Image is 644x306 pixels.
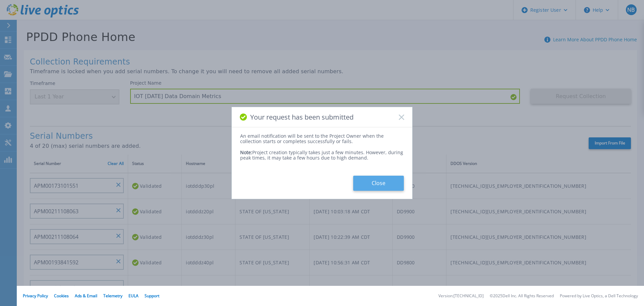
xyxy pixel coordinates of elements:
li: Powered by Live Optics, a Dell Technology [560,294,638,298]
a: Support [145,293,159,299]
a: EULA [128,293,139,299]
li: © 2025 Dell Inc. All Rights Reserved [490,294,554,298]
a: Telemetry [103,293,122,299]
li: Version: [TECHNICAL_ID] [438,294,484,298]
button: Close [353,176,404,191]
div: Project creation typically takes just a few minutes. However, during peak times, it may take a fe... [240,144,404,161]
span: Note: [240,149,252,156]
div: An email notification will be sent to the Project Owner when the collection starts or completes s... [240,133,404,144]
a: Privacy Policy [23,293,48,299]
span: Your request has been submitted [250,113,354,121]
a: Cookies [54,293,69,299]
a: Ads & Email [75,293,97,299]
